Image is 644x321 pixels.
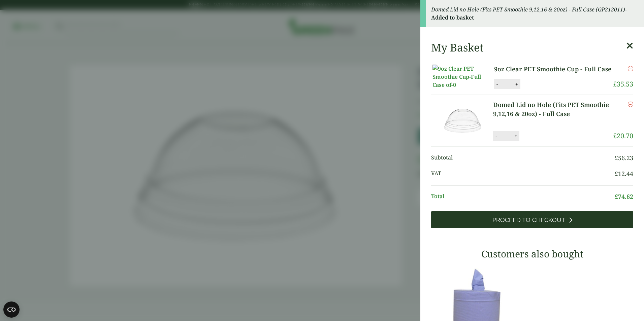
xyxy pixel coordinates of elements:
[512,133,519,139] button: +
[431,41,483,54] h2: My Basket
[494,81,500,87] button: -
[613,79,633,88] bdi: 35.53
[613,79,617,88] span: £
[432,65,493,89] img: 9oz Clear PET Smoothie Cup-Full Case of-0
[432,100,493,141] img: Domed Lid no Hole (Fits PET Smoothie 9,12,16 & 20oz)-0
[431,248,633,260] h3: Customers also bought
[628,100,633,108] a: Remove this item
[613,131,633,140] bdi: 20.70
[431,192,615,201] span: Total
[615,170,633,178] bdi: 12.44
[493,100,613,118] a: Domed Lid no Hole (Fits PET Smoothie 9,12,16 & 20oz) - Full Case
[615,192,633,201] bdi: 74.62
[513,81,520,87] button: +
[493,133,499,139] button: -
[628,65,633,73] a: Remove this item
[492,216,565,224] span: Proceed to Checkout
[431,14,474,21] strong: Added to basket
[494,65,612,74] a: 9oz Clear PET Smoothie Cup - Full Case
[615,154,633,162] bdi: 56.23
[431,211,633,228] a: Proceed to Checkout
[431,6,625,13] em: Domed Lid no Hole (Fits PET Smoothie 9,12,16 & 20oz) - Full Case (GP212011)
[615,192,618,201] span: £
[431,153,615,163] span: Subtotal
[431,169,615,178] span: VAT
[613,131,617,140] span: £
[3,301,20,318] button: Open CMP widget
[615,170,618,178] span: £
[615,154,618,162] span: £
